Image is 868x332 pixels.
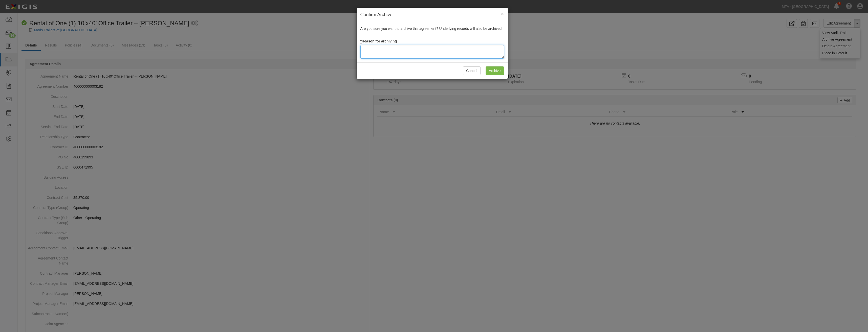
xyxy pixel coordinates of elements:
[360,12,504,18] h4: Confirm Archive
[486,66,504,75] input: Archive
[463,66,481,75] button: Cancel
[501,11,504,17] span: ×
[360,39,362,43] abbr: required
[360,39,397,44] label: Reason for archiving
[501,11,504,16] button: Close
[357,22,508,62] div: Are you sure you want to archive this agreement? Underlying records will also be archived.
